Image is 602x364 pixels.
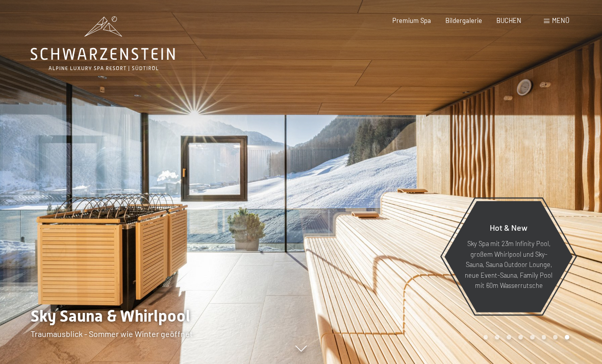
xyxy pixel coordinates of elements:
[530,335,535,339] div: Carousel Page 5
[552,16,569,25] span: Menü
[484,335,488,339] div: Carousel Page 1
[565,335,569,339] div: Carousel Page 8 (Current Slide)
[392,16,431,25] a: Premium Spa
[480,335,569,339] div: Carousel Pagination
[542,335,546,339] div: Carousel Page 6
[490,223,528,232] span: Hot & New
[464,238,553,290] p: Sky Spa mit 23m Infinity Pool, großem Whirlpool und Sky-Sauna, Sauna Outdoor Lounge, neue Event-S...
[518,335,523,339] div: Carousel Page 4
[553,335,558,339] div: Carousel Page 7
[507,335,511,339] div: Carousel Page 3
[496,16,521,25] a: BUCHEN
[444,201,573,313] a: Hot & New Sky Spa mit 23m Infinity Pool, großem Whirlpool und Sky-Sauna, Sauna Outdoor Lounge, ne...
[495,335,499,339] div: Carousel Page 2
[445,16,482,25] a: Bildergalerie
